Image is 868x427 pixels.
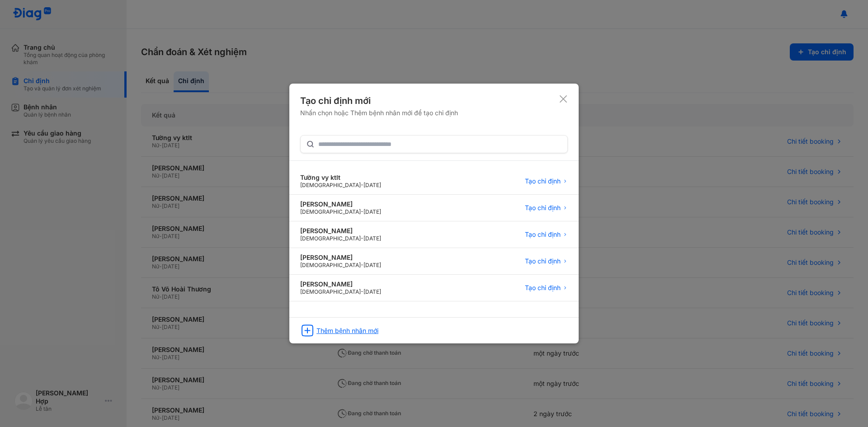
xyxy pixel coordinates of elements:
[363,288,381,295] span: [DATE]
[300,227,381,235] div: [PERSON_NAME]
[300,262,361,268] span: [DEMOGRAPHIC_DATA]
[316,327,378,335] div: Thêm bệnh nhân mới
[525,284,561,292] span: Tạo chỉ định
[363,235,381,242] span: [DATE]
[525,230,561,239] span: Tạo chỉ định
[525,177,561,185] span: Tạo chỉ định
[300,174,381,182] div: Tường vy ktlt
[300,182,361,188] span: [DEMOGRAPHIC_DATA]
[361,262,363,268] span: -
[361,235,363,242] span: -
[300,253,381,262] div: [PERSON_NAME]
[300,94,458,107] div: Tạo chỉ định mới
[300,109,458,117] div: Nhấn chọn hoặc Thêm bệnh nhân mới để tạo chỉ định
[300,280,381,288] div: [PERSON_NAME]
[300,208,361,215] span: [DEMOGRAPHIC_DATA]
[300,200,381,208] div: [PERSON_NAME]
[300,288,361,295] span: [DEMOGRAPHIC_DATA]
[525,257,561,265] span: Tạo chỉ định
[363,208,381,215] span: [DATE]
[300,235,361,242] span: [DEMOGRAPHIC_DATA]
[363,182,381,188] span: [DATE]
[361,208,363,215] span: -
[363,262,381,268] span: [DATE]
[361,182,363,188] span: -
[361,288,363,295] span: -
[525,204,561,212] span: Tạo chỉ định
